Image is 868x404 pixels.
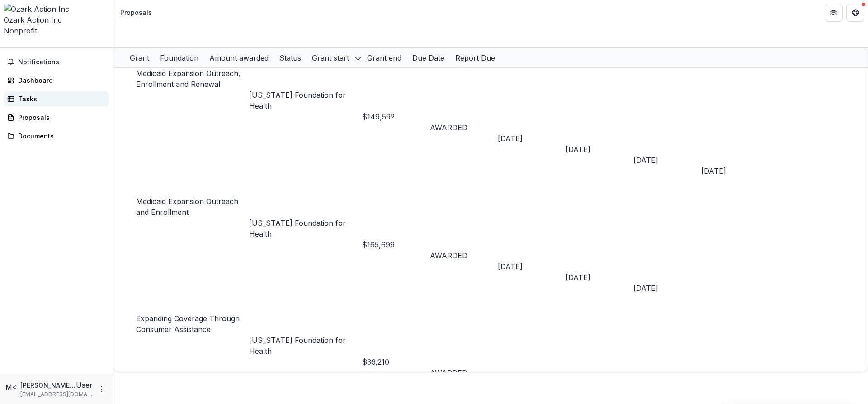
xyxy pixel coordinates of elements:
[362,356,430,367] div: $36,210
[633,283,701,294] div: [DATE]
[307,48,362,67] div: Grant start
[701,166,726,176] a: [DATE]
[362,48,407,67] div: Grant end
[76,380,93,390] p: User
[4,4,109,14] img: Ozark Action Inc
[4,55,109,69] button: Notifications
[120,8,152,17] div: Proposals
[566,144,633,155] div: [DATE]
[4,128,109,143] a: Documents
[18,113,102,122] div: Proposals
[430,123,467,132] span: AWARDED
[136,69,241,89] a: Medicaid Expansion Outreach, Enrollment and Renewal
[362,52,407,63] div: Grant end
[18,94,102,104] div: Tasks
[362,111,430,122] div: $149,592
[274,52,307,63] div: Status
[407,48,450,67] div: Due Date
[18,131,102,141] div: Documents
[4,73,109,88] a: Dashboard
[249,90,362,111] p: [US_STATE] Foundation for Health
[136,314,240,334] a: Expanding Coverage Through Consumer Assistance
[566,272,633,283] div: [DATE]
[4,14,109,25] div: Ozark Action Inc
[155,48,204,67] div: Foundation
[124,48,155,67] div: Grant
[274,48,307,67] div: Status
[825,4,843,22] button: Partners
[450,48,500,67] div: Report Due
[249,218,362,239] p: [US_STATE] Foundation for Health
[5,382,17,393] div: Mrs. Kay Mead <kmead@oaiwp.org>
[249,335,362,356] p: [US_STATE] Foundation for Health
[124,52,155,63] div: Grant
[20,380,76,390] p: [PERSON_NAME] <[EMAIL_ADDRESS][DOMAIN_NAME]>
[307,52,354,63] div: Grant start
[633,155,701,166] div: [DATE]
[430,368,467,377] span: AWARDED
[498,261,566,272] div: [DATE]
[362,239,430,250] div: $165,699
[498,133,566,144] div: [DATE]
[354,55,362,62] svg: sorted descending
[204,52,274,63] div: Amount awarded
[136,197,238,217] a: Medicaid Expansion Outreach and Enrollment
[430,251,467,260] span: AWARDED
[18,76,102,85] div: Dashboard
[450,52,500,63] div: Report Due
[117,6,156,19] nav: breadcrumb
[155,52,204,63] div: Foundation
[4,26,37,35] span: Nonprofit
[846,4,864,22] button: Get Help
[407,52,450,63] div: Due Date
[4,91,109,106] a: Tasks
[96,384,107,394] button: More
[204,48,274,67] div: Amount awarded
[4,110,109,125] a: Proposals
[18,58,105,66] span: Notifications
[20,390,93,399] p: [EMAIL_ADDRESS][DOMAIN_NAME]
